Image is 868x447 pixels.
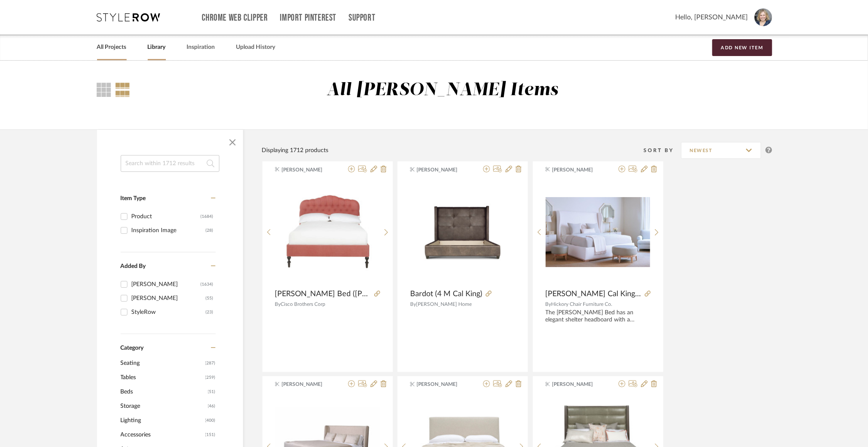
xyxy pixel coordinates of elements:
button: Add New Item [712,39,772,56]
span: By [410,302,416,307]
span: Beds [121,385,206,399]
span: By [546,302,552,307]
span: (400) [206,414,216,427]
span: [PERSON_NAME] Bed ([PERSON_NAME]) [275,289,371,299]
div: StyleRow [132,305,206,319]
div: Product [132,210,201,223]
span: Hello, [PERSON_NAME] [676,12,748,22]
a: Library [148,42,166,53]
input: Search within 1712 results [121,155,219,172]
span: Accessories [121,428,203,442]
img: Celeste Cal King Bed [546,197,650,267]
img: Bardot (4 M Cal King) [410,180,515,285]
div: Displaying 1712 products [262,146,329,155]
span: Item Type [121,195,146,201]
div: (23) [206,305,214,319]
div: All [PERSON_NAME] Items [327,80,559,101]
span: Storage [121,399,206,413]
div: [PERSON_NAME] [132,292,206,305]
span: Hickory Chair Furniture Co. [552,302,613,307]
span: [PERSON_NAME] [281,166,335,174]
span: Added By [121,263,146,269]
div: Inspiration Image [132,224,206,237]
span: (46) [208,399,216,413]
div: (1684) [201,210,214,223]
span: Category [121,345,144,352]
span: Seating [121,356,203,370]
span: Cisco Brothers Corp [281,302,326,307]
span: Bardot (4 M Cal King) [410,289,482,299]
span: [PERSON_NAME] Home [416,302,472,307]
a: Chrome Web Clipper [202,14,268,21]
span: (151) [206,428,216,442]
div: Sort By [644,146,681,155]
span: Tables [121,370,203,385]
a: All Projects [97,42,127,53]
span: (51) [208,385,216,399]
div: [PERSON_NAME] [132,278,201,291]
div: (55) [206,292,214,305]
a: Support [349,14,375,21]
span: [PERSON_NAME] [281,380,335,388]
img: Ohara Bed (Cal King) [275,191,380,273]
span: [PERSON_NAME] [417,380,470,388]
span: (287) [206,356,216,370]
span: Lighting [121,413,203,428]
span: (259) [206,371,216,384]
span: [PERSON_NAME] [552,380,605,388]
span: By [275,302,281,307]
button: Close [224,134,241,151]
img: avatar [754,8,772,26]
span: [PERSON_NAME] [552,166,605,174]
a: Upload History [236,42,276,53]
div: (28) [206,224,214,237]
a: Import Pinterest [280,14,336,21]
div: (1634) [201,278,214,291]
span: [PERSON_NAME] Cal King Bed [546,289,641,299]
div: The [PERSON_NAME] Bed has an elegant shelter headboard with a streamlined upholstered foot and si... [546,309,651,324]
a: Inspiration [187,42,215,53]
span: [PERSON_NAME] [417,166,470,174]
